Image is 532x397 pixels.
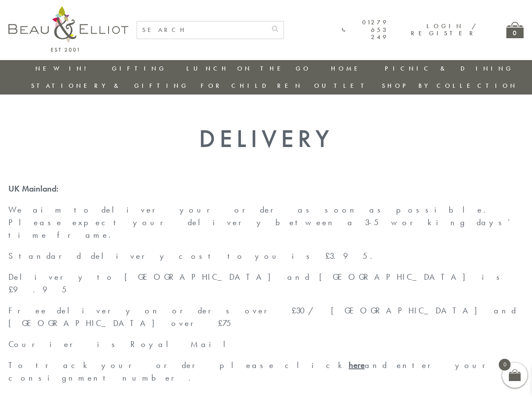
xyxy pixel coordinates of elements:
h1: Delivery [8,124,524,153]
a: Picnic & Dining [385,64,513,73]
a: New in! [35,64,92,73]
a: Gifting [112,64,167,73]
a: Login / Register [411,22,477,37]
img: logo [8,6,128,52]
p: Standard delivery cost to you is £3.95. [8,250,524,262]
a: Stationery & Gifting [31,82,189,90]
p: Delivery to [GEOGRAPHIC_DATA] and [GEOGRAPHIC_DATA] is £9.95 [8,271,524,296]
a: Outlet [314,82,370,90]
a: here [349,360,365,371]
a: Shop by collection [382,82,518,90]
a: Lunch On The Go [186,64,311,73]
a: 0 [506,22,524,38]
strong: UK Mainland: [8,183,58,194]
p: Free delivery on orders over £30/ [GEOGRAPHIC_DATA] and [GEOGRAPHIC_DATA] over £75 [8,304,524,329]
input: SEARCH [137,21,267,39]
a: 01279 653 249 [342,19,389,41]
a: For Children [201,82,303,90]
p: To track your order please click and enter your consignment number. [8,359,524,384]
span: 0 [499,359,511,371]
a: Home [331,64,365,73]
p: Courier is Royal Mail [8,338,524,350]
p: We aim to deliver your order as soon as possible. Please expect your delivery between a 3-5 worki... [8,203,524,241]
